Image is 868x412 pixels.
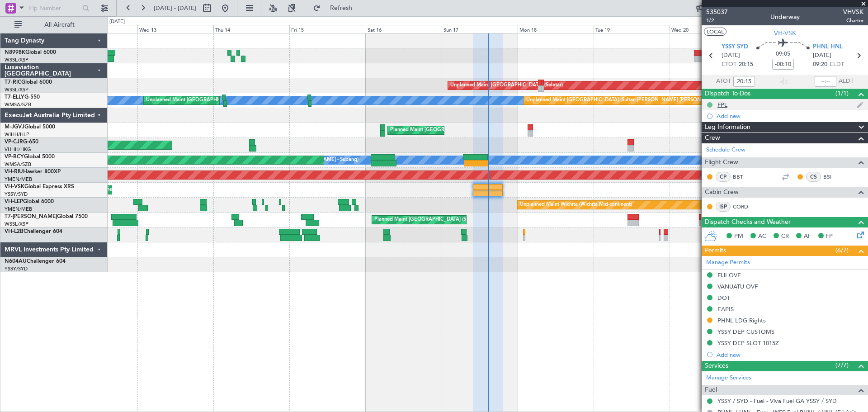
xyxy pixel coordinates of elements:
[706,17,728,24] span: 1/2
[5,214,88,219] a: T7-[PERSON_NAME]Global 7500
[390,123,496,137] div: Planned Maint [GEOGRAPHIC_DATA] (Seletar)
[758,232,766,241] span: AC
[839,77,854,86] span: ALDT
[5,95,24,100] span: T7-ELLY
[5,124,24,130] span: M-JGVJ
[706,146,745,155] a: Schedule Crew
[146,94,363,107] div: Unplanned Maint [GEOGRAPHIC_DATA] (Sultan [PERSON_NAME] [PERSON_NAME] - Subang)
[857,101,863,109] img: edit
[5,176,32,183] a: YMEN/MEB
[518,25,594,33] div: Mon 18
[843,7,863,17] span: VHVSK
[24,22,95,28] span: All Aircraft
[704,28,726,36] button: LOCAL
[5,259,27,264] span: N604AU
[717,101,727,109] div: FPL
[5,124,55,130] a: M-JGVJGlobal 5000
[137,25,213,33] div: Wed 13
[5,131,29,138] a: WIHH/HLP
[5,161,31,168] a: WMSA/SZB
[5,80,52,85] a: T7-RICGlobal 6000
[806,172,821,182] div: CS
[774,28,796,38] span: VH-VSK
[716,77,731,86] span: ATOT
[739,60,753,69] span: 20:15
[289,25,365,33] div: Fri 15
[213,25,289,33] div: Thu 14
[717,271,741,279] div: FIJI OVF
[734,232,743,241] span: PM
[733,203,753,211] a: CORD
[5,229,24,234] span: VH-L2B
[366,25,442,33] div: Sat 16
[5,169,23,175] span: VH-RIU
[705,122,750,133] span: Leg Information
[5,169,61,175] a: VH-RIUHawker 800XP
[5,206,32,213] a: YMEN/MEB
[717,397,837,405] a: YSSY / SYD - Fuel - Viva Fuel GA YSSY / SYD
[781,232,789,241] span: CR
[706,374,751,383] a: Manage Services
[5,229,62,234] a: VH-L2BChallenger 604
[717,305,734,313] div: EAPIS
[705,157,738,168] span: Flight Crew
[835,89,849,98] span: (1/1)
[5,139,23,145] span: VP-CJR
[705,385,717,395] span: Fuel
[813,60,827,69] span: 09:20
[717,294,730,302] div: DOT
[5,146,31,153] a: VHHH/HKG
[5,221,28,227] a: WSSL/XSP
[705,89,750,99] span: Dispatch To-Dos
[716,172,731,182] div: CP
[776,50,790,59] span: 09:05
[594,25,670,33] div: Tue 19
[154,4,196,12] span: [DATE] - [DATE]
[5,101,31,108] a: WMSA/SZB
[5,80,21,85] span: T7-RIC
[813,51,831,60] span: [DATE]
[5,199,23,204] span: VH-LEP
[5,154,24,160] span: VP-BCY
[5,214,57,219] span: T7-[PERSON_NAME]
[5,86,28,93] a: WSSL/XSP
[733,76,755,87] input: --:--
[770,12,800,22] div: Underway
[705,246,726,256] span: Permits
[442,25,518,33] div: Sun 17
[843,17,863,24] span: Charter
[5,265,28,272] a: YSSY/SYD
[28,1,80,15] input: Trip Number
[705,133,720,143] span: Crew
[670,25,745,33] div: Wed 20
[835,360,849,370] span: (7/7)
[706,258,750,267] a: Manage Permits
[5,259,66,264] a: N604AUChallenger 604
[5,139,38,145] a: VP-CJRG-650
[722,51,740,60] span: [DATE]
[450,79,563,92] div: Unplanned Maint [GEOGRAPHIC_DATA] (Seletar)
[823,173,844,181] a: BSI
[717,317,766,324] div: PHNL LDG Rights
[5,184,74,189] a: VH-VSKGlobal Express XRS
[309,1,363,15] button: Refresh
[830,60,844,69] span: ELDT
[813,43,843,52] span: PHNL HNL
[826,232,833,241] span: FP
[716,202,731,212] div: ISP
[10,18,98,32] button: All Aircraft
[5,199,54,204] a: VH-LEPGlobal 6000
[722,43,748,52] span: YSSY SYD
[717,112,863,120] div: Add new
[804,232,811,241] span: AF
[717,339,779,347] div: YSSY DEP SLOT 1015Z
[717,328,774,336] div: YSSY DEP CUSTOMS
[5,57,28,63] a: WSSL/XSP
[5,50,25,55] span: N8998K
[835,246,849,255] span: (6/7)
[722,60,736,69] span: ETOT
[717,351,863,359] div: Add new
[705,361,728,371] span: Services
[526,94,743,107] div: Unplanned Maint [GEOGRAPHIC_DATA] (Sultan [PERSON_NAME] [PERSON_NAME] - Subang)
[706,7,728,17] span: 535037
